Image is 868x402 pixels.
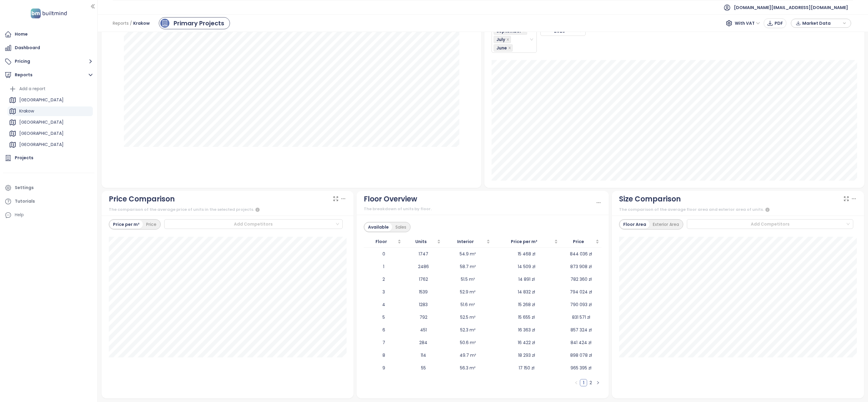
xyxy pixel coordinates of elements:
[8,129,93,138] div: [GEOGRAPHIC_DATA]
[3,152,94,164] a: Projects
[15,154,33,162] div: Projects
[19,141,64,148] div: [GEOGRAPHIC_DATA]
[734,0,848,15] span: [DOMAIN_NAME][EMAIL_ADDRESS][DOMAIN_NAME]
[109,193,175,205] div: Price Comparison
[15,30,28,38] div: Home
[19,85,46,93] div: Add a report
[443,362,492,374] td: 56.3 m²
[560,311,602,324] td: 831 571 zł
[404,298,443,311] td: 1283
[492,311,560,324] td: 15 655 zł
[365,223,392,231] div: Available
[580,379,587,386] li: 1
[492,236,560,248] th: Price per m²
[574,381,578,385] span: left
[560,286,602,298] td: 794 024 zł
[406,238,436,245] span: Units
[492,324,560,336] td: 16 363 zł
[366,238,396,245] span: Floor
[596,381,600,385] span: right
[560,273,602,286] td: 782 360 zł
[364,349,403,362] td: 8
[404,236,443,248] th: Units
[364,273,403,286] td: 2
[404,260,443,273] td: 2486
[8,140,93,150] div: [GEOGRAPHIC_DATA]
[802,19,841,28] span: Market Data
[560,362,602,374] td: 965 395 zł
[3,55,94,68] button: Pricing
[492,298,560,311] td: 15 268 zł
[364,260,403,273] td: 1
[443,324,492,336] td: 52.3 m²
[364,336,403,349] td: 7
[404,311,443,324] td: 792
[19,107,34,115] div: Krakow
[443,311,492,324] td: 52.5 m²
[364,362,403,374] td: 9
[3,28,94,40] a: Home
[3,69,94,81] button: Reports
[573,379,580,386] button: left
[594,379,602,386] li: Next Page
[143,220,160,229] div: Price
[775,20,783,27] span: PDF
[508,46,511,49] span: close
[506,38,509,41] span: close
[560,248,602,260] td: 844 036 zł
[133,18,150,29] span: Krakow
[364,311,403,324] td: 5
[8,118,93,127] div: [GEOGRAPHIC_DATA]
[560,236,602,248] th: Price
[794,19,848,28] div: button
[620,220,649,229] div: Floor Area
[560,324,602,336] td: 857 324 zł
[15,184,34,192] div: Settings
[19,96,64,104] div: [GEOGRAPHIC_DATA]
[364,324,403,336] td: 6
[495,238,553,245] span: Price per m²
[8,106,93,116] div: Krakow
[649,220,682,229] div: Exterior Area
[443,260,492,273] td: 58.7 m²
[364,298,403,311] td: 4
[619,206,857,213] div: The comparison of the average floor area and exterior area of units.
[8,95,93,105] div: [GEOGRAPHIC_DATA]
[443,286,492,298] td: 52.9 m²
[364,193,417,205] div: Floor Overview
[496,45,507,51] span: June
[492,273,560,286] td: 14 891 zł
[404,248,443,260] td: 1747
[174,19,224,28] div: Primary Projects
[364,206,596,212] div: The breakdown of units by floor.
[494,44,513,52] span: June
[443,236,492,248] th: Interior
[109,206,347,213] div: The comparison of the average price of units in the selected projects.
[496,36,505,43] span: July
[443,336,492,349] td: 50.6 m²
[560,298,602,311] td: 790 093 zł
[159,17,230,29] a: primary
[594,379,602,386] button: right
[494,36,511,43] span: July
[3,182,94,194] a: Settings
[560,349,602,362] td: 898 078 zł
[619,193,681,205] div: Size Comparison
[3,42,94,54] a: Dashboard
[15,198,35,205] div: Tutorials
[735,19,760,28] span: With VAT
[404,324,443,336] td: 451
[19,119,64,126] div: [GEOGRAPHIC_DATA]
[764,18,786,28] button: PDF
[443,248,492,260] td: 54.9 m²
[492,336,560,349] td: 16 422 zł
[110,220,143,229] div: Price per m²
[404,362,443,374] td: 55
[443,273,492,286] td: 51.5 m²
[580,379,587,386] a: 1
[560,260,602,273] td: 873 908 zł
[404,273,443,286] td: 1762
[492,248,560,260] td: 15 468 zł
[29,7,69,20] img: logo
